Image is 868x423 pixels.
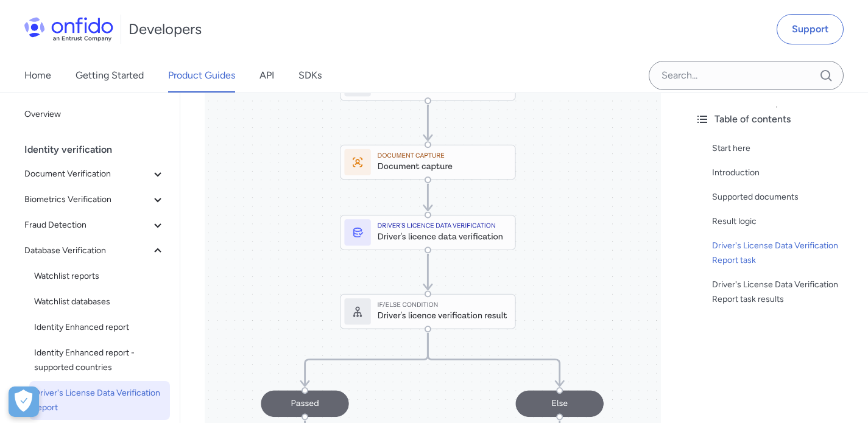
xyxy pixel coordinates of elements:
a: Driver's License Data Verification Report task results [712,278,858,307]
div: Cookie Preferences [9,386,39,417]
span: Biometrics Verification [24,192,150,207]
a: Overview [19,102,170,127]
a: Driver's License Data Verification Report task [712,239,858,268]
a: Driver's License Data Verification report [29,381,170,420]
a: Start here [712,141,858,156]
button: Document Verification [19,162,170,186]
a: Introduction [712,166,858,180]
div: Table of contents [695,112,858,127]
span: Watchlist databases [34,295,165,309]
button: Biometrics Verification [19,187,170,212]
a: Support [777,14,844,44]
a: SDKs [298,58,322,93]
span: Fraud Detection [24,218,150,232]
button: Open Preferences [9,386,39,417]
span: Identity Enhanced report - supported countries [34,346,165,375]
span: Driver's License Data Verification report [34,386,165,415]
a: API [259,58,274,93]
button: Database Verification [19,239,170,263]
img: Onfido Logo [24,17,113,41]
h1: Developers [129,19,202,39]
span: Watchlist reports [34,269,165,284]
a: Product Guides [168,58,235,93]
span: Database Verification [24,243,150,258]
a: Identity Enhanced report [29,315,170,340]
input: Onfido search input field [649,61,844,90]
a: Result logic [712,214,858,229]
a: Getting Started [76,58,144,93]
a: Home [24,58,51,93]
button: Fraud Detection [19,213,170,237]
a: Supported documents [712,190,858,205]
span: Overview [24,107,165,122]
span: Identity Enhanced report [34,320,165,335]
a: Identity Enhanced report - supported countries [29,341,170,380]
a: Watchlist databases [29,290,170,314]
div: Identity verification [24,138,175,162]
span: Document Verification [24,167,150,181]
a: Watchlist reports [29,264,170,288]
